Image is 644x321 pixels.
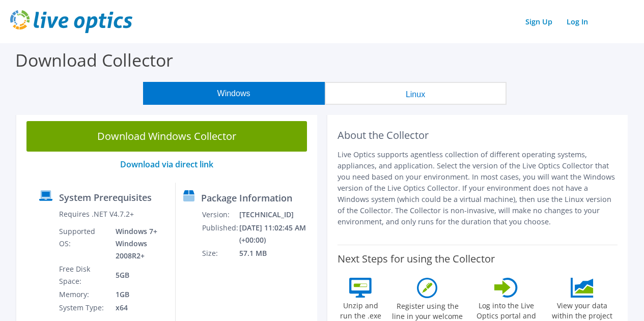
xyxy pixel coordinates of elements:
[202,221,239,247] td: Published:
[547,298,618,321] label: View your data within the project
[338,149,618,227] p: Live Optics supports agentless collection of different operating systems, appliances, and applica...
[562,14,593,29] a: Log In
[10,10,132,33] img: live_optics_svg.svg
[26,121,307,152] a: Download Windows Collector
[59,288,108,301] td: Memory:
[325,82,507,105] button: Linux
[143,82,325,105] button: Windows
[59,301,108,314] td: System Type:
[520,14,557,29] a: Sign Up
[338,129,618,141] h2: About the Collector
[338,253,495,265] label: Next Steps for using the Collector
[202,247,239,260] td: Size:
[239,221,313,247] td: [DATE] 11:02:45 AM (+00:00)
[338,298,384,321] label: Unzip and run the .exe
[15,48,173,72] label: Download Collector
[59,262,108,288] td: Free Disk Space:
[108,288,167,301] td: 1GB
[59,209,134,219] label: Requires .NET V4.7.2+
[201,193,292,203] label: Package Information
[59,225,108,262] td: Supported OS:
[108,301,167,314] td: x64
[239,208,313,221] td: [TECHNICAL_ID]
[120,159,213,170] a: Download via direct link
[108,225,167,262] td: Windows 7+ Windows 2008R2+
[59,192,152,202] label: System Prerequisites
[239,247,313,260] td: 57.1 MB
[202,208,239,221] td: Version:
[108,262,167,288] td: 5GB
